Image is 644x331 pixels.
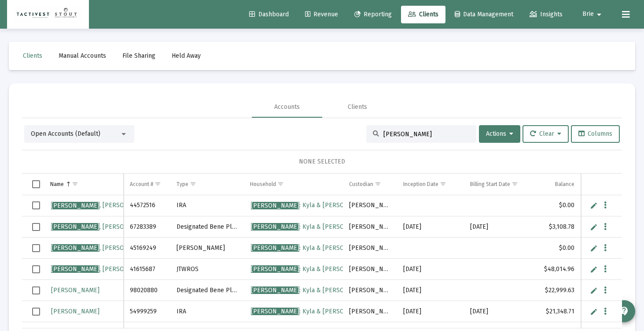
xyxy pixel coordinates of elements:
a: Manual Accounts [52,47,113,65]
td: [PERSON_NAME] [343,259,397,280]
div: Name [50,181,64,188]
a: Edit [590,265,598,273]
span: [PERSON_NAME] [251,202,299,209]
span: [PERSON_NAME] [51,286,99,294]
span: Show filter options for column 'Household' [277,181,284,187]
input: Search [383,130,470,138]
td: 8025141, 8296075 [581,301,639,322]
span: Clients [23,52,42,60]
td: Column Balance [537,174,581,195]
td: [DATE] [397,280,464,301]
td: $22,999.63 [537,280,581,301]
span: Open Accounts (Default) [31,130,100,138]
a: File Sharing [115,47,162,65]
td: 45169249 [124,238,170,259]
a: [PERSON_NAME]: Kyla & [PERSON_NAME] [250,242,420,255]
td: IRA [170,301,243,322]
td: JTWROS [170,259,243,280]
span: : Kyla & [PERSON_NAME] [251,201,420,209]
span: Brie [582,11,594,18]
div: Select row [32,244,40,252]
td: [DATE] [397,301,464,322]
td: Column Inception Date [397,174,464,195]
div: Inception Date [403,181,438,188]
td: Designated Bene Plan [170,216,243,238]
td: [PERSON_NAME] [343,280,397,301]
td: Column Custodian [343,174,397,195]
span: Show filter options for column 'Custodian' [375,181,381,187]
td: [DATE] [464,216,537,238]
button: Clear [523,125,569,143]
a: Edit [590,308,598,316]
span: Insights [530,11,563,18]
span: [PERSON_NAME] [251,244,299,252]
a: Edit [590,286,598,294]
td: [DATE] [397,259,464,280]
span: File Sharing [122,52,155,60]
td: 8025141, 8296075 [581,195,639,216]
div: Account # [130,181,153,188]
span: [PERSON_NAME] [251,265,299,273]
td: 8025141, 8296075 [581,216,639,238]
td: 8025141, 8296075 [581,280,639,301]
a: Clients [16,47,49,65]
span: Clients [408,11,438,18]
div: NONE SELECTED [29,157,615,166]
a: [PERSON_NAME]: Kyla & [PERSON_NAME] [250,284,420,297]
td: [DATE] [464,301,537,322]
a: Edit [590,223,598,231]
div: Select row [32,201,40,209]
span: Show filter options for column 'Account #' [155,181,161,187]
a: [PERSON_NAME] [50,305,100,318]
span: Columns [578,130,612,138]
span: : Kyla & [PERSON_NAME] [251,244,420,252]
span: [PERSON_NAME] [251,286,299,294]
td: 98020880 [124,280,170,301]
td: [PERSON_NAME] [170,238,243,259]
div: Select row [32,308,40,316]
td: 54999259 [124,301,170,322]
span: : Kyla & [PERSON_NAME] [251,265,420,273]
div: Accounts [274,103,300,112]
span: Manual Accounts [59,52,106,60]
td: Column Advisor Code [581,174,639,195]
span: [PERSON_NAME] [51,202,99,209]
div: Household [250,181,276,188]
a: [PERSON_NAME], [PERSON_NAME] [50,199,152,212]
span: Show filter options for column 'Inception Date' [440,181,446,187]
td: $21,348.71 [537,301,581,322]
span: Show filter options for column 'Billing Start Date' [512,181,518,187]
span: Revenue [305,11,338,18]
mat-icon: arrow_drop_down [594,6,604,23]
td: Column Name [44,174,124,195]
a: [PERSON_NAME] [50,284,100,297]
a: Held Away [165,47,208,65]
a: Clients [401,6,445,23]
span: , [PERSON_NAME] & [PERSON_NAME] [51,265,207,273]
span: [PERSON_NAME] [251,308,299,315]
a: [PERSON_NAME]: Kyla & [PERSON_NAME] [250,199,420,212]
td: IRA [170,195,243,216]
td: Column Household [244,174,343,195]
td: $0.00 [537,195,581,216]
span: Show filter options for column 'Name' [72,181,78,187]
div: Select all [32,180,40,188]
button: Actions [479,125,520,143]
td: Column Billing Start Date [464,174,537,195]
td: $48,014.96 [537,259,581,280]
a: Edit [590,244,598,252]
div: Type [177,181,188,188]
td: 67283389 [124,216,170,238]
button: Columns [571,125,620,143]
td: 41615687 [124,259,170,280]
span: Reporting [354,11,392,18]
span: , [PERSON_NAME] [51,244,151,252]
div: Billing Start Date [470,181,510,188]
td: Column Type [170,174,243,195]
td: 8025141, 8296075 [581,259,639,280]
a: Edit [590,201,598,209]
td: [PERSON_NAME] [343,238,397,259]
span: : Kyla & [PERSON_NAME] [251,308,420,315]
span: [PERSON_NAME] [51,223,99,231]
span: , [PERSON_NAME] [51,201,151,209]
